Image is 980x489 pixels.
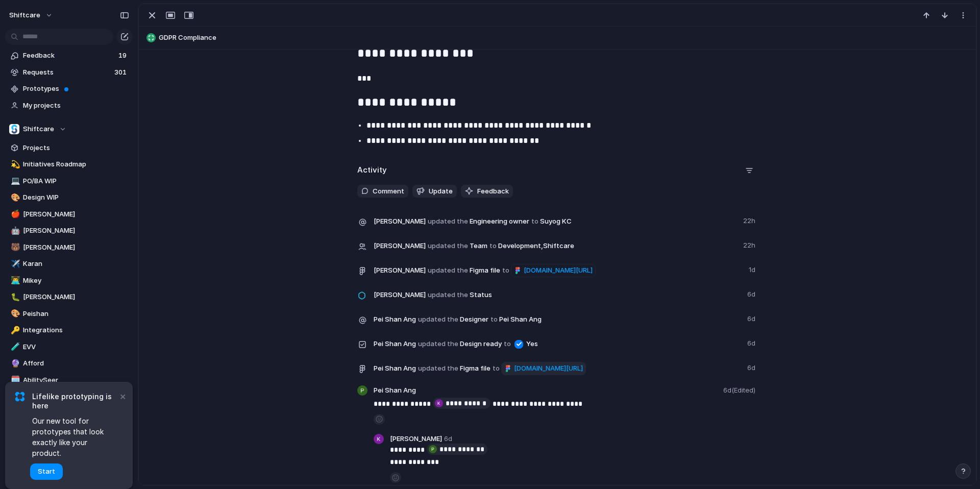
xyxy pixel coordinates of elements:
button: Start [30,463,63,480]
h2: Activity [357,164,387,176]
span: to [502,265,509,276]
span: updated the [428,241,468,251]
span: Design WIP [23,192,129,203]
a: [DOMAIN_NAME][URL] [501,362,586,375]
span: [PERSON_NAME] [374,290,426,300]
a: 🔑Integrations [5,323,133,338]
span: [PERSON_NAME] [390,434,442,444]
button: 🐛 [9,292,19,302]
span: AbilitySeer [23,375,129,385]
span: Lifelike prototyping is here [32,392,117,410]
a: 🍎[PERSON_NAME] [5,207,133,222]
a: 🧪EVV [5,339,133,355]
a: 💻PO/BA WIP [5,174,133,189]
a: 🤖[PERSON_NAME] [5,223,133,238]
span: Suyog KC [540,216,572,227]
div: 🎨 [11,192,18,204]
span: [DOMAIN_NAME][URL] [524,265,593,276]
span: updated the [418,363,458,374]
span: updated the [428,265,468,276]
span: Yes [526,339,538,349]
span: Our new tool for prototypes that look exactly like your product. [32,415,117,458]
a: 🐻[PERSON_NAME] [5,240,133,255]
a: Requests301 [5,65,133,80]
span: [PERSON_NAME] [374,265,426,276]
span: Feedback [23,51,115,61]
span: PO/BA WIP [23,176,129,186]
a: Feedback19 [5,48,133,63]
span: Figma file [374,263,743,277]
span: Pei Shan Ang [499,314,542,325]
div: 🎨Design WIP [5,190,133,205]
span: Pei Shan Ang [374,314,416,325]
a: 🐛[PERSON_NAME] [5,289,133,305]
button: shiftcare [5,7,58,23]
button: GDPR Compliance [143,30,971,46]
span: 6d [747,287,757,300]
span: Pei Shan Ang [374,339,416,349]
span: 6d [747,336,757,349]
button: 🐻 [9,242,19,253]
button: 🗓️ [9,375,19,385]
span: Figma file [374,361,741,375]
span: 19 [118,51,129,61]
span: [DOMAIN_NAME][URL] [514,363,583,374]
span: Start [38,467,55,477]
button: ✈️ [9,259,19,269]
span: Requests [23,67,111,78]
a: ✈️Karan [5,256,133,272]
span: updated the [428,216,468,227]
span: shiftcare [9,10,40,20]
span: GDPR Compliance [159,33,971,43]
span: [PERSON_NAME] [23,209,129,219]
button: 🍎 [9,209,19,219]
span: [PERSON_NAME] [23,292,129,302]
button: 🎨 [9,192,19,203]
span: Integrations [23,325,129,335]
span: 301 [114,67,129,78]
span: Status [374,287,741,302]
div: 🔑 [11,325,18,336]
button: Shiftcare [5,121,133,137]
span: Update [429,186,453,197]
span: Design ready [374,336,741,351]
span: [PERSON_NAME] [23,242,129,253]
span: updated the [428,290,468,300]
div: 🐛 [11,291,18,303]
button: 💫 [9,159,19,169]
button: 🧪 [9,342,19,352]
a: 👨‍💻Mikey [5,273,133,288]
span: [PERSON_NAME] [23,226,129,236]
button: Update [412,185,457,198]
a: 🎨Peishan [5,306,133,322]
span: Mikey [23,276,129,286]
a: [DOMAIN_NAME][URL] [511,264,596,277]
div: 🎨 [11,308,18,320]
span: 22h [743,238,757,251]
div: ✈️ [11,258,18,270]
span: to [491,314,498,325]
span: Afford [23,358,129,369]
a: Prototypes [5,81,133,96]
div: 🧪 [11,341,18,353]
div: 💫 [11,159,18,170]
span: 6d (Edited) [723,385,757,396]
span: My projects [23,101,129,111]
span: Development , Shiftcare [498,241,574,251]
span: Karan [23,259,129,269]
span: Designer [374,312,741,326]
button: 🔑 [9,325,19,335]
span: Peishan [23,309,129,319]
span: Feedback [477,186,509,197]
span: Pei Shan Ang [374,363,416,374]
span: updated the [418,339,458,349]
span: Comment [373,186,404,197]
span: [PERSON_NAME] [374,216,426,227]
